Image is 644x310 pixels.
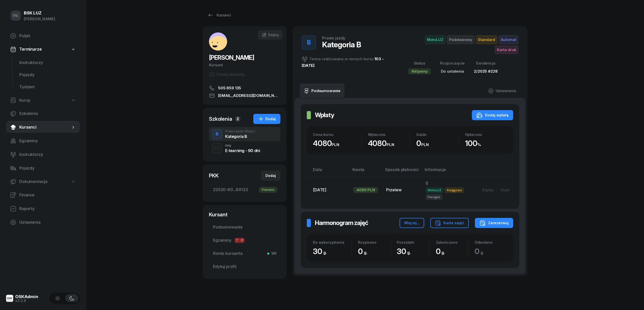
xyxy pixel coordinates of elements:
small: g. [480,250,484,255]
a: Terminarze [6,44,80,55]
span: Ustawienia [19,219,76,226]
a: Kursanci [203,10,235,20]
span: Automat [499,35,518,44]
span: 0 [358,247,370,256]
a: Szkolenia [6,108,80,120]
div: B [305,37,313,48]
div: Kursant [209,211,280,218]
small: g. [364,250,367,255]
button: MotoLUZPodstawowyStandardAutomatKarta druk [402,35,518,54]
span: 30 [313,247,329,256]
span: 0 [475,247,487,256]
div: Opłacono [465,132,507,137]
small: PLN [332,142,339,147]
div: Zakończono [436,240,468,244]
div: Do wykorzystania [313,240,352,244]
span: Instruktorzy [19,151,76,158]
img: logo-xs@2x.png [6,295,13,302]
div: 4080 PLN [353,187,378,193]
span: (Stacj.) [245,130,255,133]
small: g. [407,250,411,255]
div: PKK [209,172,219,179]
span: Księgowa [445,188,464,193]
span: Karta druk [495,46,518,54]
span: Egzaminy [19,138,76,144]
span: Pojazdy [19,72,76,78]
div: 2/2025 #228 [474,68,497,75]
small: g. [323,250,327,255]
div: Pozostało [397,240,429,244]
span: Standard [476,35,497,44]
span: Egzaminy [213,237,276,244]
a: 22520-80...89122Pobrano [209,184,280,196]
th: Sposób płatności [382,166,422,177]
div: OSKAdmin [15,295,38,299]
div: Edytuj [482,188,493,192]
div: B [214,130,221,138]
div: Kategoria B [225,134,255,138]
span: Pulpit [19,33,76,39]
div: Teoria realizowana w ramach kursu: [302,56,396,69]
div: Dodaj wpłatę [476,112,509,118]
button: Dodaj wpłatę [472,110,513,120]
span: 505 859 135 [218,85,241,91]
div: Aktywny [408,68,431,74]
div: Karta zajęć [435,220,464,226]
div: [PERSON_NAME] [24,16,55,22]
span: Tydzień [19,84,76,90]
button: Usuń [497,186,513,194]
div: BSK LUZ [24,11,55,15]
div: Rozpoczęcie [440,60,465,67]
div: Prawo jazdy [322,36,345,40]
a: Egzaminy [6,135,80,147]
span: P [240,238,245,243]
button: E-LInnyE-learning - 90 dni [209,141,280,155]
div: Saldo [416,132,459,137]
span: Terminarze [19,46,42,53]
span: Do ustalenia [441,69,464,74]
div: Status [408,60,431,67]
th: Kwota [349,166,382,177]
div: Inny [225,144,260,147]
span: Dokumentacja [19,178,47,185]
div: Więcej... [404,220,420,226]
div: Rozpisano [358,240,390,244]
a: EgzaminyTP [209,234,280,246]
span: Kursanci [19,124,71,131]
button: Karta zajęć [430,218,469,228]
span: 22520-80...89122 [213,187,276,193]
div: Wpłacono [368,132,410,137]
span: PK [13,14,19,18]
div: 4080 [313,139,362,148]
span: Edytuj profil [213,263,276,270]
div: Zarezerwuj [479,220,509,226]
div: Odwołano [475,240,507,244]
div: Dodaj etykiety... [209,71,247,77]
button: B [212,129,222,139]
span: MotoLUZ [425,35,445,44]
span: Szkolenia [19,110,76,117]
a: Kursanci [6,121,80,133]
button: Edytuj [479,186,497,194]
a: Podsumowanie [209,221,280,233]
span: MotoLUZ [426,188,443,193]
a: Instruktorzy [6,149,80,161]
a: Raporty [6,203,80,215]
a: Ustawienia [6,216,80,229]
span: [PERSON_NAME] [209,54,254,61]
a: Instruktorzy [15,57,80,69]
div: 0 [416,139,459,148]
h2: Harmonogram zajęć [315,219,368,227]
div: Ewidencja [474,60,497,67]
span: Instruktorzy [19,59,76,66]
button: E-L [212,143,222,153]
a: Kursy [6,95,80,106]
div: Kursanci [207,12,231,18]
button: Dodaj [253,114,280,124]
small: % [477,142,481,147]
button: Dodaj [261,171,280,181]
span: 2 [235,116,240,121]
span: Kursy [19,97,30,104]
span: Podsumowanie [213,224,276,231]
small: g. [441,250,445,255]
